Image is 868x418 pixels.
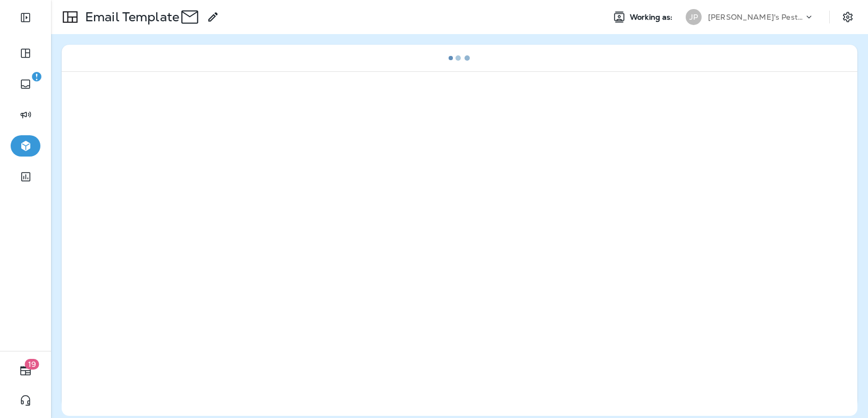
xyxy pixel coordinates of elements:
p: Email Template [81,9,179,25]
span: Working as: [630,13,675,22]
button: 19 [11,360,40,381]
button: Settings [838,7,857,27]
span: 19 [25,359,39,370]
div: JP [686,9,702,25]
button: Expand Sidebar [11,7,40,28]
p: [PERSON_NAME]'s Pest Control - [GEOGRAPHIC_DATA] [708,13,804,21]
